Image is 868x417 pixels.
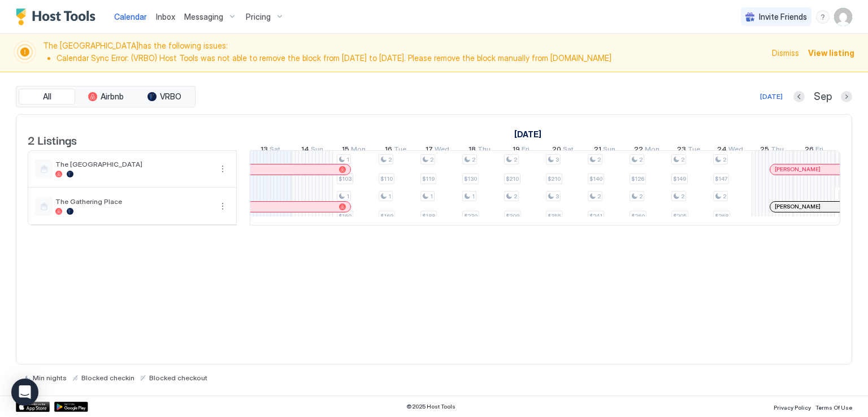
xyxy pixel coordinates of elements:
[478,145,491,157] span: Thu
[673,212,687,220] span: $205
[808,47,854,59] div: View listing
[760,92,783,102] div: [DATE]
[548,212,561,220] span: $355
[717,145,727,157] span: 24
[775,203,821,210] span: [PERSON_NAME]
[815,145,823,157] span: Fri
[394,145,406,157] span: Tue
[511,126,544,142] a: September 1, 2025
[388,156,392,163] span: 2
[77,89,134,105] button: Airbnb
[772,47,799,59] span: Dismiss
[43,41,765,65] span: The [GEOGRAPHIC_DATA] has the following issues:
[775,166,821,173] span: [PERSON_NAME]
[136,89,193,105] button: VRBO
[774,401,811,412] a: Privacy Policy
[677,145,686,157] span: 23
[246,12,271,22] span: Pricing
[430,156,433,163] span: 2
[594,145,601,157] span: 21
[342,145,349,157] span: 15
[468,145,476,157] span: 18
[216,199,229,213] div: menu
[771,145,784,157] span: Thu
[101,92,124,102] span: Airbnb
[816,10,830,24] div: menu
[472,193,475,200] span: 1
[757,142,787,159] a: September 25, 2025
[563,145,574,157] span: Sat
[114,12,147,21] span: Calendar
[639,193,643,200] span: 2
[589,212,602,220] span: $241
[430,193,433,200] span: 1
[298,142,326,159] a: September 14, 2025
[723,193,726,200] span: 2
[338,175,351,183] span: $103
[834,8,852,26] div: User profile
[55,160,211,168] span: The [GEOGRAPHIC_DATA]
[552,145,561,157] span: 20
[346,156,349,163] span: 1
[760,145,769,157] span: 25
[513,145,520,157] span: 19
[33,373,67,382] span: Min nights
[422,212,435,220] span: $188
[19,89,75,105] button: All
[472,156,475,163] span: 2
[160,92,181,102] span: VRBO
[339,142,368,159] a: September 15, 2025
[591,142,618,159] a: September 21, 2025
[673,175,686,183] span: $149
[423,142,452,159] a: September 17, 2025
[645,145,659,157] span: Mon
[28,131,77,148] span: 2 Listings
[548,175,561,183] span: $210
[464,175,477,183] span: $130
[261,145,268,157] span: 13
[57,53,765,63] li: Calendar Sync Error: (VRBO) Host Tools was not able to remove the block from [DATE] to [DATE]. Pl...
[603,145,615,157] span: Sun
[597,156,601,163] span: 2
[793,91,805,102] button: Previous month
[16,8,101,25] a: Host Tools Logo
[597,193,601,200] span: 2
[715,212,728,220] span: $268
[55,197,211,206] span: The Gathering Place
[388,193,391,200] span: 1
[514,193,517,200] span: 2
[380,175,393,183] span: $110
[681,156,684,163] span: 2
[216,199,229,213] button: More options
[681,193,684,200] span: 2
[258,142,283,159] a: September 13, 2025
[759,12,807,22] span: Invite Friends
[555,193,559,200] span: 3
[464,212,478,220] span: $230
[301,145,309,157] span: 14
[81,373,134,382] span: Blocked checkin
[380,212,393,220] span: $169
[385,145,392,157] span: 16
[11,379,38,406] div: Open Intercom Messenger
[714,142,746,159] a: September 24, 2025
[805,145,814,157] span: 26
[16,402,50,412] a: App Store
[54,402,88,412] div: Google Play Store
[802,142,826,159] a: September 26, 2025
[216,162,229,176] div: menu
[216,162,229,176] button: More options
[688,145,700,157] span: Tue
[506,175,519,183] span: $210
[435,145,449,157] span: Wed
[514,156,517,163] span: 2
[466,142,493,159] a: September 18, 2025
[156,12,175,21] span: Inbox
[723,156,726,163] span: 2
[555,156,559,163] span: 3
[774,404,811,411] span: Privacy Policy
[311,145,323,157] span: Sun
[728,145,743,157] span: Wed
